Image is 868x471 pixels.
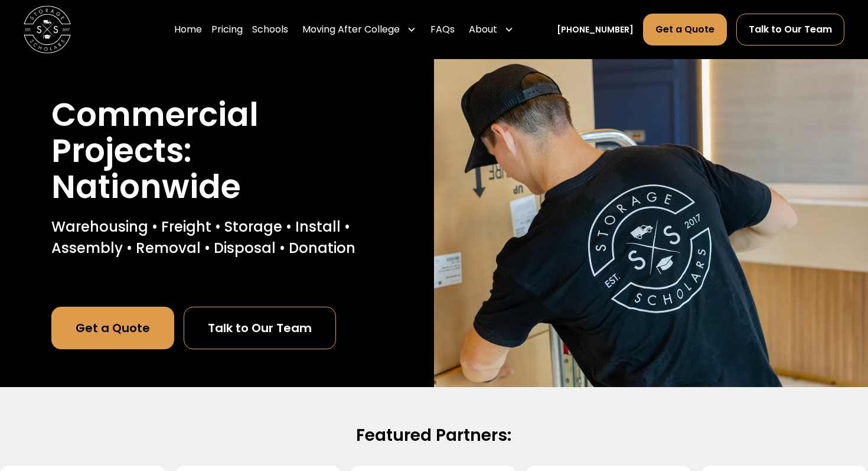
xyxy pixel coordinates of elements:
img: Storage Scholars main logo [24,6,71,53]
img: Nationwide commercial project movers. [434,59,868,387]
div: Moving After College [298,13,421,46]
a: Talk to Our Team [736,14,844,46]
div: Moving After College [302,22,400,37]
a: Home [174,13,202,46]
p: Warehousing • Freight • Storage • Install • Assembly • Removal • Disposal • Donation [51,216,383,259]
a: Pricing [211,13,243,46]
div: About [464,13,518,46]
div: About [469,22,497,37]
h2: Featured Partners: [55,425,812,447]
a: FAQs [430,13,455,46]
a: Get a Quote [51,307,174,349]
a: Talk to Our Team [184,307,336,349]
a: [PHONE_NUMBER] [557,24,634,36]
h1: Commercial Projects: Nationwide [51,97,383,204]
a: Schools [252,13,288,46]
a: Get a Quote [643,14,727,46]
